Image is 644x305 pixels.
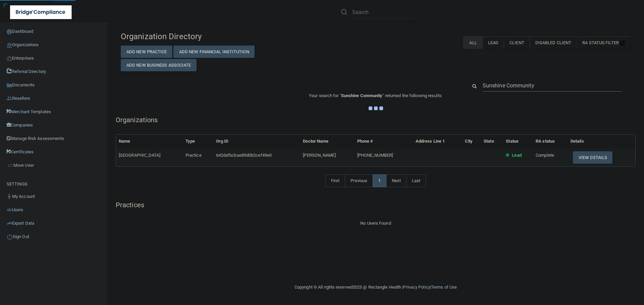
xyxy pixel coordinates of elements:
[7,207,12,213] img: icon-users.e205127d.png
[121,32,284,41] h4: Organization Directory
[341,9,347,15] img: ic-search.3b580494.png
[355,135,413,148] th: Phone #
[185,153,202,158] span: Practice
[431,285,457,290] a: Terms of Use
[213,135,301,148] th: Org ID
[116,201,636,209] h5: Practices
[119,153,160,158] span: [GEOGRAPHIC_DATA]
[253,277,498,298] div: Copyright © All rights reserved 2025 @ Rectangle Health | |
[303,153,335,158] span: [PERSON_NAME]
[464,36,482,49] label: All
[10,5,72,19] img: bridge_compliance_login_screen.278c3ca4.svg
[352,6,414,18] input: Search
[121,59,197,71] button: Add New Business Associate
[7,234,13,240] img: ic_power_dark.7ecde6b1.png
[7,194,12,199] img: ic_user_dark.df1a06c3.png
[403,285,430,290] a: Privacy Policy
[373,174,386,187] a: 1
[462,135,481,148] th: City
[568,135,635,148] th: Details
[536,153,554,158] span: Complete
[7,43,12,48] img: organization-icon.f8decf85.png
[216,153,272,158] span: 642dafbcbae89d0b2cef49e0
[369,106,383,110] img: ajax-loader.4d491dd7.gif
[183,135,213,148] th: Type
[345,174,373,187] a: Previous
[121,46,172,58] button: Add New Practice
[386,174,406,187] a: Next
[413,135,462,148] th: Address Line 1
[504,36,530,49] label: Client
[116,219,636,227] div: No Users Found
[7,221,12,226] img: icon-export.b9366987.png
[7,56,12,61] img: enterprise.0d942306.png
[533,135,568,148] th: RA status
[503,135,533,148] th: Status
[7,96,12,101] img: ic_reseller.de258add.png
[341,93,383,98] span: Sunshine Community
[7,83,12,88] img: icon-documents.8dae5593.png
[116,92,636,100] p: Your search for " " returned the following results:
[481,135,503,148] th: State
[116,135,183,148] th: Name
[483,79,622,92] input: Search
[173,46,255,58] button: Add New Financial Institution
[325,174,345,187] a: First
[7,162,13,169] img: briefcase.64adab9b.png
[530,36,577,49] label: Disabled Client
[7,29,12,34] img: ic_dashboard_dark.d01f4a41.png
[7,180,28,188] label: SETTINGS
[573,151,612,164] button: View Details
[357,153,393,158] span: [PHONE_NUMBER]
[116,116,636,124] h5: Organizations
[406,174,426,187] a: Last
[582,40,625,45] span: RA Status Filter
[482,36,504,49] label: Lead
[300,135,354,148] th: Doctor Name
[512,151,521,159] p: Lead
[620,41,625,46] img: icon-filter@2x.21656d0b.png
